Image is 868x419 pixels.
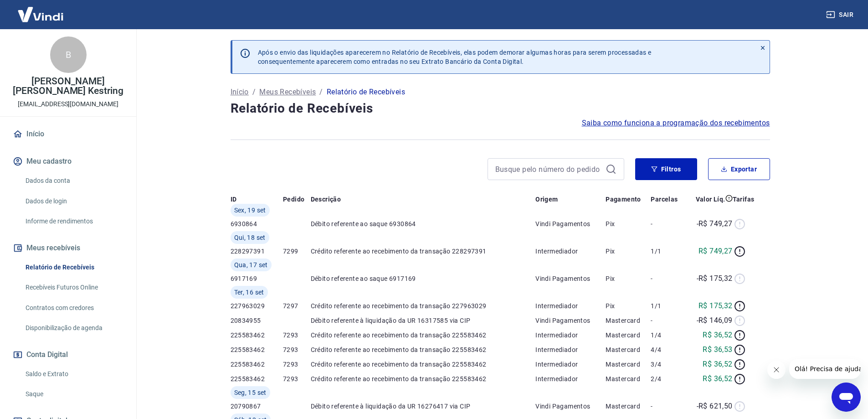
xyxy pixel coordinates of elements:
[651,219,685,228] p: -
[651,274,685,283] p: -
[22,319,125,337] a: Disponibilização de agenda
[259,87,316,98] a: Meus Recebíveis
[606,345,651,354] p: Mastercard
[231,87,249,98] a: Início
[231,331,283,340] p: 225583462
[22,212,125,231] a: Informe de rendimentos
[733,195,755,204] p: Tarifas
[311,195,341,204] p: Descrição
[703,373,732,384] p: R$ 36,52
[283,301,311,310] p: 7297
[535,195,558,204] p: Origem
[11,345,125,365] button: Conta Digital
[11,0,70,28] img: Vindi
[606,402,651,411] p: Mastercard
[535,360,606,369] p: Intermediador
[535,301,606,310] p: Intermediador
[535,345,606,354] p: Intermediador
[651,402,685,411] p: -
[697,401,733,412] p: -R$ 621,50
[234,260,268,269] span: Qua, 17 set
[703,359,732,370] p: R$ 36,52
[495,162,602,176] input: Busque pelo número do pedido
[651,316,685,325] p: -
[22,385,125,403] a: Saque
[231,195,237,204] p: ID
[234,233,266,242] span: Qui, 18 set
[311,219,536,228] p: Débito referente ao saque 6930864
[651,195,678,204] p: Parcelas
[606,331,651,340] p: Mastercard
[283,331,311,340] p: 7293
[231,316,283,325] p: 20834955
[535,247,606,256] p: Intermediador
[606,360,651,369] p: Mastercard
[606,301,651,310] p: Pix
[231,219,283,228] p: 6930864
[311,331,536,340] p: Crédito referente ao recebimento da transação 225583462
[311,274,536,283] p: Débito referente ao saque 6917169
[699,300,733,311] p: R$ 175,32
[234,288,264,297] span: Ter, 16 set
[651,345,685,354] p: 4/4
[283,195,304,204] p: Pedido
[651,301,685,310] p: 1/1
[231,360,283,369] p: 225583462
[703,330,732,341] p: R$ 36,52
[606,274,651,283] p: Pix
[231,345,283,354] p: 225583462
[535,274,606,283] p: Vindi Pagamentos
[11,124,125,144] a: Início
[18,99,118,109] p: [EMAIL_ADDRESS][DOMAIN_NAME]
[535,331,606,340] p: Intermediador
[231,301,283,310] p: 227963029
[234,206,266,215] span: Sex, 19 set
[606,219,651,228] p: Pix
[50,36,87,73] div: B
[697,218,733,229] p: -R$ 749,27
[535,316,606,325] p: Vindi Pagamentos
[699,246,733,257] p: R$ 749,27
[651,331,685,340] p: 1/4
[7,77,129,96] p: [PERSON_NAME] [PERSON_NAME] Kestring
[767,361,786,379] iframe: Fechar mensagem
[252,87,256,98] p: /
[311,247,536,256] p: Crédito referente ao recebimento da transação 228297391
[703,344,732,355] p: R$ 36,53
[832,383,861,412] iframe: Botão para abrir a janela de mensagens
[283,345,311,354] p: 7293
[283,247,311,256] p: 7299
[11,151,125,171] button: Meu cadastro
[319,87,323,98] p: /
[606,195,641,204] p: Pagamento
[311,345,536,354] p: Crédito referente ao recebimento da transação 225583462
[789,359,861,379] iframe: Mensagem da empresa
[231,99,770,118] h4: Relatório de Recebíveis
[258,48,652,66] p: Após o envio das liquidações aparecerem no Relatório de Recebíveis, elas podem demorar algumas ho...
[231,247,283,256] p: 228297391
[22,258,125,277] a: Relatório de Recebíveis
[327,87,405,98] p: Relatório de Recebíveis
[311,374,536,383] p: Crédito referente ao recebimento da transação 225583462
[231,274,283,283] p: 6917169
[311,301,536,310] p: Crédito referente ao recebimento da transação 227963029
[22,278,125,297] a: Recebíveis Futuros Online
[22,299,125,317] a: Contratos com credores
[582,118,770,129] span: Saiba como funciona a programação dos recebimentos
[5,6,77,14] span: Olá! Precisa de ajuda?
[22,192,125,211] a: Dados de login
[22,365,125,383] a: Saldo e Extrato
[696,195,725,204] p: Valor Líq.
[22,171,125,190] a: Dados da conta
[535,402,606,411] p: Vindi Pagamentos
[606,316,651,325] p: Mastercard
[11,238,125,258] button: Meus recebíveis
[231,374,283,383] p: 225583462
[651,360,685,369] p: 3/4
[708,158,770,180] button: Exportar
[824,6,857,23] button: Sair
[697,273,733,284] p: -R$ 175,32
[535,219,606,228] p: Vindi Pagamentos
